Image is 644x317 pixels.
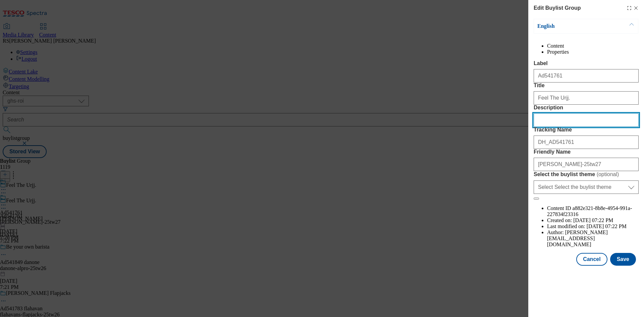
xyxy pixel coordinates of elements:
[534,83,639,89] label: Title
[534,149,639,155] label: Friendly Name
[534,171,639,178] label: Select the buylist theme
[547,217,639,223] li: Created on:
[547,49,639,55] li: Properties
[597,171,619,177] span: ( optional )
[534,127,639,133] label: Tracking Name
[534,113,639,127] input: Enter Description
[576,253,607,266] button: Cancel
[534,158,639,171] input: Enter Friendly Name
[610,253,636,266] button: Save
[534,91,639,105] input: Enter Title
[537,23,608,30] p: English
[534,60,639,66] label: Label
[587,223,627,229] span: [DATE] 07:22 PM
[534,105,639,111] label: Description
[547,223,639,229] li: Last modified on:
[547,205,632,217] span: a882e321-8b8e-4954-991a-227834f23316
[547,205,639,217] li: Content ID
[534,4,581,12] h4: Edit Buylist Group
[573,217,613,223] span: [DATE] 07:22 PM
[547,43,639,49] li: Content
[534,69,639,83] input: Enter Label
[547,229,639,248] li: Author:
[534,136,639,149] input: Enter Tracking Name
[547,229,608,247] span: [PERSON_NAME][EMAIL_ADDRESS][DOMAIN_NAME]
